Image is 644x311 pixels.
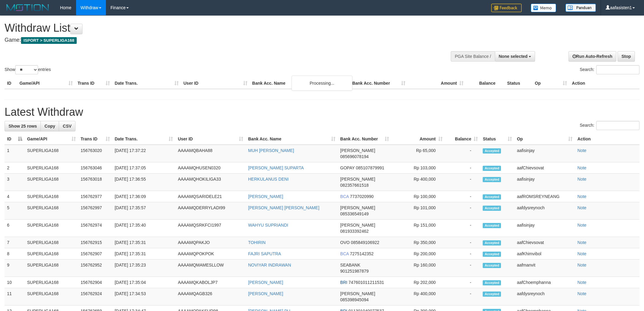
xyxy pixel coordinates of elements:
td: aafisinjay [514,220,575,237]
span: Accepted [483,148,501,154]
td: - [445,288,481,306]
td: [DATE] 17:35:23 [112,260,176,277]
td: 156762952 [78,260,112,277]
span: [PERSON_NAME] [340,291,375,296]
th: Game/API [17,78,75,89]
td: aafChievsovat [514,237,575,248]
td: aafKhimvibol [514,248,575,260]
span: ISPORT > SUPERLIGA168 [21,37,77,44]
span: Copy 747601011211531 to clipboard [348,280,384,285]
td: [DATE] 17:35:04 [112,277,176,288]
th: Bank Acc. Name: activate to sort column ascending [246,133,338,145]
span: SEABANK [340,263,360,267]
td: aafROMSREYNEANG [514,191,575,202]
a: Note [577,148,586,153]
th: Date Trans.: activate to sort column ascending [112,133,176,145]
td: 3 [5,174,25,191]
a: [PERSON_NAME] [PERSON_NAME] [248,205,319,210]
td: SUPERLIGA168 [25,145,78,162]
td: AAAAMQHOKILIGA33 [175,174,246,191]
label: Show entries [5,65,51,74]
td: AAAAMQPOKPOK [175,248,246,260]
span: BCA [340,251,349,256]
td: [DATE] 17:37:22 [112,145,176,162]
td: 156762904 [78,277,112,288]
td: AAAAMQDERRYLADI99 [175,202,246,220]
td: - [445,191,481,202]
td: - [445,202,481,220]
td: SUPERLIGA168 [25,202,78,220]
a: [PERSON_NAME] SUPARTA [248,165,304,170]
span: Show 25 rows [9,124,37,129]
span: [PERSON_NAME] [340,177,375,182]
td: Rp 400,000 [391,174,445,191]
span: GOPAY [340,165,355,170]
td: aafChievsovat [514,162,575,174]
span: Copy 7737020990 to clipboard [350,194,374,199]
a: Note [577,291,586,296]
td: SUPERLIGA168 [25,288,78,306]
span: [PERSON_NAME] [340,148,375,153]
a: Run Auto-Refresh [569,51,616,62]
span: Accepted [483,263,501,268]
span: Copy [44,124,55,129]
td: [DATE] 17:34:53 [112,288,176,306]
td: aafdysreynoch [514,288,575,306]
td: Rp 400,000 [391,288,445,306]
h1: Withdraw List [5,22,423,34]
td: aafisinjay [514,145,575,162]
span: Accepted [483,206,501,211]
label: Search: [580,65,639,74]
a: Note [577,177,586,182]
th: Bank Acc. Number [350,78,408,89]
td: - [445,145,481,162]
div: PGA Site Balance / [451,51,495,62]
span: [PERSON_NAME] [340,205,375,210]
td: AAAAMQHUSEN0320 [175,162,246,174]
td: 9 [5,260,25,277]
a: CSV [59,121,75,131]
h4: Game: [5,37,423,43]
input: Search: [596,121,639,130]
img: Button%20Memo.svg [531,4,556,12]
td: 11 [5,288,25,306]
span: BRI [340,280,347,285]
td: 5 [5,202,25,220]
span: Accepted [483,194,501,200]
td: SUPERLIGA168 [25,237,78,248]
td: aafdysreynoch [514,202,575,220]
td: - [445,162,481,174]
td: [DATE] 17:35:31 [112,237,176,248]
div: Processing... [292,76,352,91]
td: AAAAMQMAMESLLOW [175,260,246,277]
th: User ID [181,78,250,89]
span: Accepted [483,223,501,228]
td: [DATE] 17:37:05 [112,162,176,174]
td: 10 [5,277,25,288]
td: - [445,277,481,288]
td: Rp 160,000 [391,260,445,277]
td: Rp 200,000 [391,248,445,260]
span: Copy 7275142352 to clipboard [350,251,374,256]
td: [DATE] 17:35:40 [112,220,176,237]
span: Accepted [483,177,501,182]
button: None selected [495,51,535,62]
th: User ID: activate to sort column ascending [175,133,246,145]
a: MUH [PERSON_NAME] [248,148,294,153]
td: 156762924 [78,288,112,306]
th: Date Trans. [112,78,181,89]
span: Copy 085849106922 to clipboard [351,240,379,245]
td: Rp 202,000 [391,277,445,288]
th: Balance: activate to sort column ascending [445,133,481,145]
td: 2 [5,162,25,174]
a: Note [577,263,586,267]
td: 4 [5,191,25,202]
span: Copy 085398945094 to clipboard [340,297,369,302]
td: - [445,260,481,277]
td: Rp 350,000 [391,237,445,248]
label: Search: [580,121,639,130]
a: Show 25 rows [5,121,41,131]
th: Amount: activate to sort column ascending [391,133,445,145]
td: 156763020 [78,145,112,162]
span: CSV [63,124,72,129]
